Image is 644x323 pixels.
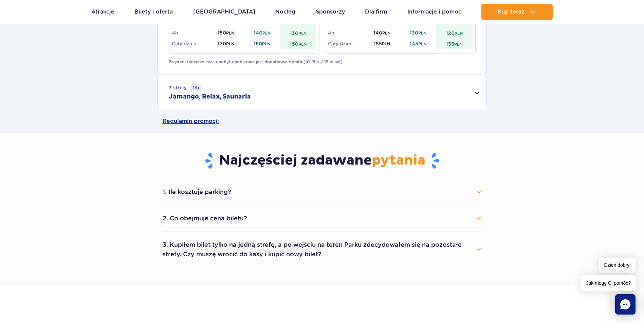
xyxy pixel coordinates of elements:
small: PLN [382,30,390,36]
a: Atrakcje [91,4,114,20]
td: 140 [244,27,280,38]
small: PLN [298,31,307,36]
small: PLN [226,30,234,36]
button: 1. Ile kosztuje parking? [163,185,482,199]
small: PLN [418,41,426,46]
td: 4h [328,27,364,38]
a: Regulamin promocji [163,109,482,133]
button: 2. Co obejmuje cena biletu? [163,211,482,226]
td: 140 [364,27,400,38]
div: Chat [615,294,636,315]
span: Kup teraz [498,9,525,15]
small: PLN [262,41,270,46]
td: 135 [436,38,473,49]
h3: Najczęściej zadawane [163,152,482,170]
span: pytania [372,152,425,169]
small: 3 strefy [169,84,202,91]
a: Sponsorzy [316,4,345,20]
span: Jak mogę Ci pomóc? [581,275,636,291]
small: PLN [226,41,234,46]
span: Dzień dobry! [599,258,636,273]
small: PLN [262,30,271,36]
td: 120 [436,27,473,38]
a: Informacje i pomoc [407,4,461,20]
td: 130 [280,27,316,38]
small: PLN [455,31,463,36]
td: 145 [400,38,437,49]
td: 4h [172,27,208,38]
td: 155 [364,38,400,49]
p: Za przekroczenie czasu pobytu pobierana jest dodatkowa opłata (10 PLN / 15 minut). [169,59,476,65]
small: PLN [298,42,307,47]
h2: Jamango, Relax, Saunaria [169,93,251,101]
td: Cały dzień [172,38,208,49]
td: 160 [244,38,280,49]
small: PLN [418,30,426,36]
td: 150 [208,27,244,38]
td: 130 [400,27,437,38]
a: Nocleg [275,4,295,20]
a: Dla firm [365,4,387,20]
small: PLN [382,41,390,46]
button: 3. Kupiłem bilet tylko na jedną strefę, a po wejściu na teren Parku zdecydowałem się na pozostałe... [163,237,482,262]
a: Bilety i oferta [134,4,173,20]
td: 150 [280,38,316,49]
td: Cały dzień [328,38,364,49]
button: Kup teraz [481,4,553,20]
td: 170 [208,38,244,49]
small: PLN [454,42,462,47]
a: [GEOGRAPHIC_DATA] [193,4,255,20]
small: 16+ [191,84,202,91]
